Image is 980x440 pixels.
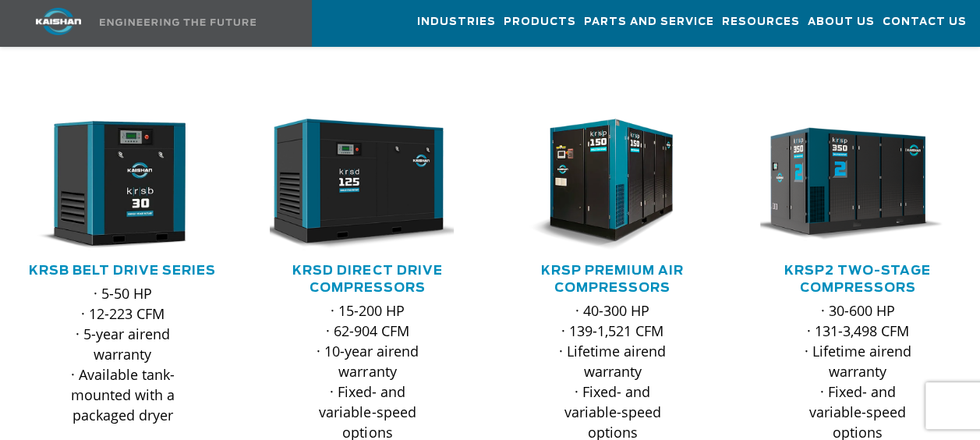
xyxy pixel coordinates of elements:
a: About Us [808,1,875,43]
div: krsp150 [515,119,710,250]
a: Industries [417,1,496,43]
div: krsb30 [25,119,220,250]
a: Parts and Service [584,1,714,43]
img: krsp350 [748,119,944,250]
span: Industries [417,13,496,31]
a: KRSP2 Two-Stage Compressors [784,264,931,294]
img: krsd125 [258,119,454,250]
a: Products [504,1,576,43]
span: Resources [722,13,800,31]
a: Resources [722,1,800,43]
span: Parts and Service [584,13,714,31]
img: Engineering the future [100,19,256,26]
span: Products [504,13,576,31]
a: KRSP Premium Air Compressors [541,264,684,294]
span: Contact Us [883,13,967,31]
div: krsp350 [760,119,955,250]
a: Contact Us [883,1,967,43]
span: About Us [808,13,875,31]
a: KRSB Belt Drive Series [29,264,216,277]
img: krsp150 [504,119,699,250]
a: KRSD Direct Drive Compressors [292,264,442,294]
div: krsd125 [270,119,465,250]
img: krsb30 [13,119,209,250]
